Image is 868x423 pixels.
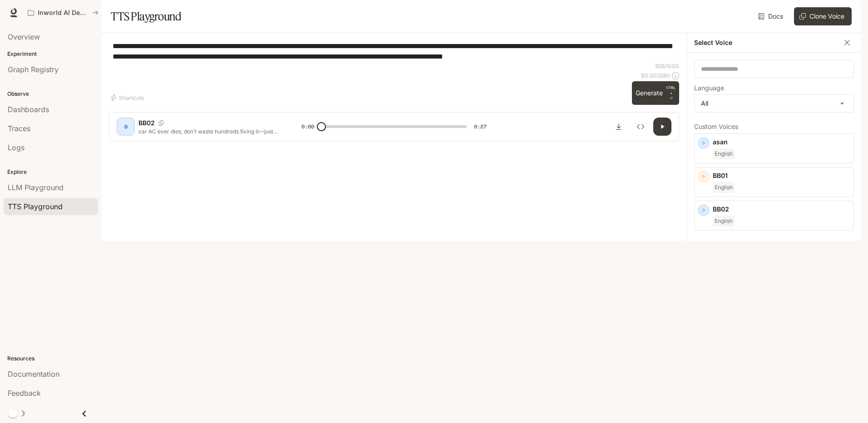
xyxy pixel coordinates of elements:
p: Custom Voices [694,123,854,130]
button: All workspaces [24,4,103,22]
p: CTRL + [666,85,676,96]
a: Docs [756,7,787,25]
p: BB01 [713,171,850,180]
div: All [695,95,853,112]
span: 0:27 [474,122,487,131]
span: English [713,182,735,193]
button: Shortcuts [109,90,148,105]
p: car AC ever dies, don’t waste hundreds fixing it—just grab one of these! This little thing? It’s ... [138,128,280,135]
button: Copy Voice ID [155,120,168,126]
p: BB02 [713,205,850,214]
p: $ 0.003260 [641,72,670,79]
button: Clone Voice [794,7,852,25]
p: Inworld AI Demos [38,9,89,17]
p: ⏎ [666,85,676,101]
span: English [713,148,735,159]
p: asan [713,138,850,147]
p: 326 / 1000 [655,62,679,70]
span: 0:00 [301,122,314,131]
button: Download audio [610,118,628,136]
p: Language [694,85,724,91]
p: BB02 [138,118,155,128]
button: GenerateCTRL +⏎ [632,81,679,105]
div: D [118,119,133,134]
span: English [713,216,735,226]
h1: TTS Playground [111,7,181,25]
button: Inspect [631,118,650,136]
